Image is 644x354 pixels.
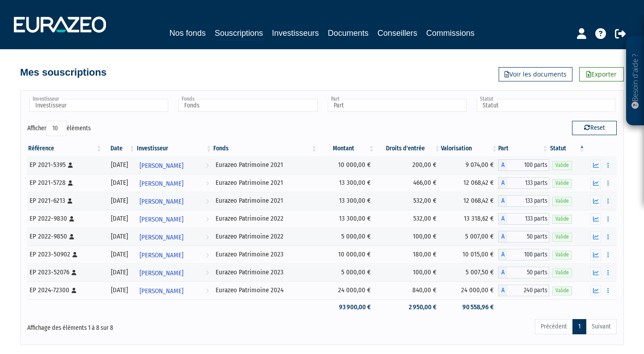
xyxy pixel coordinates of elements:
[375,210,441,228] td: 532,00 €
[507,249,549,260] span: 100 parts
[507,177,549,189] span: 133 parts
[106,196,133,205] div: [DATE]
[498,285,507,296] span: A
[27,141,103,156] th: Référence : activer pour trier la colonne par ordre croissant
[318,264,375,281] td: 5 000,00 €
[507,195,549,207] span: 133 parts
[318,299,375,315] td: 93 900,00 €
[441,228,498,246] td: 5 007,00 €
[30,286,100,295] div: EP 2024-72300
[552,197,572,205] span: Valide
[216,250,315,259] div: Eurazeo Patrimoine 2023
[27,318,265,333] div: Affichage des éléments 1 à 8 sur 8
[136,264,213,281] a: [PERSON_NAME]
[106,178,133,188] div: [DATE]
[441,246,498,264] td: 10 015,00 €
[375,299,441,315] td: 2 950,00 €
[206,193,209,210] i: Voir l'investisseur
[375,281,441,299] td: 840,00 €
[30,178,100,188] div: EP 2021-5728
[630,41,640,121] p: Besoin d'aide ?
[499,67,572,81] a: Voir les documents
[216,286,315,295] div: Eurazeo Patrimoine 2024
[549,141,586,156] th: Statut : activer pour trier la colonne par ordre d&eacute;croissant
[140,265,183,281] span: [PERSON_NAME]
[507,213,549,225] span: 133 parts
[318,192,375,210] td: 13 300,00 €
[72,270,76,275] i: [Français] Personne physique
[552,215,572,223] span: Valide
[441,281,498,299] td: 24 000,00 €
[426,27,475,39] a: Commissions
[318,281,375,299] td: 24 000,00 €
[552,251,572,259] span: Valide
[206,247,209,264] i: Voir l'investisseur
[552,161,572,170] span: Valide
[206,175,209,192] i: Voir l'investisseur
[375,264,441,281] td: 100,00 €
[136,174,213,192] a: [PERSON_NAME]
[498,177,549,189] div: A - Eurazeo Patrimoine 2021
[68,180,73,186] i: [Français] Personne physique
[318,210,375,228] td: 13 300,00 €
[572,121,617,135] button: Reset
[441,156,498,174] td: 9 074,00 €
[498,159,507,171] span: A
[30,214,100,223] div: EP 2022-9830
[507,159,549,171] span: 100 parts
[106,268,133,277] div: [DATE]
[498,213,507,225] span: A
[206,211,209,228] i: Voir l'investisseur
[136,246,213,264] a: [PERSON_NAME]
[498,195,549,207] div: A - Eurazeo Patrimoine 2021
[136,141,213,156] th: Investisseur: activer pour trier la colonne par ordre croissant
[441,299,498,315] td: 90 558,96 €
[328,27,369,39] a: Documents
[215,27,263,41] a: Souscriptions
[106,286,133,295] div: [DATE]
[441,192,498,210] td: 12 068,42 €
[498,177,507,189] span: A
[507,267,549,278] span: 50 parts
[375,228,441,246] td: 100,00 €
[136,228,213,246] a: [PERSON_NAME]
[136,281,213,299] a: [PERSON_NAME]
[103,141,136,156] th: Date: activer pour trier la colonne par ordre croissant
[169,27,206,39] a: Nos fonds
[140,158,183,174] span: [PERSON_NAME]
[72,252,77,257] i: [Français] Personne physique
[106,160,133,170] div: [DATE]
[69,216,74,222] i: [Français] Personne physique
[498,249,507,260] span: A
[318,174,375,192] td: 13 300,00 €
[498,231,507,243] span: A
[498,285,549,296] div: A - Eurazeo Patrimoine 2024
[14,17,106,33] img: 1732889491-logotype_eurazeo_blanc_rvb.png
[72,288,76,293] i: [Français] Personne physique
[552,286,572,295] span: Valide
[206,158,209,174] i: Voir l'investisseur
[30,232,100,241] div: EP 2022-9850
[579,67,624,81] a: Exporter
[106,232,133,241] div: [DATE]
[377,27,417,39] a: Conseillers
[30,160,100,170] div: EP 2021-5395
[30,196,100,205] div: EP 2021-6213
[498,159,549,171] div: A - Eurazeo Patrimoine 2021
[140,193,183,210] span: [PERSON_NAME]
[572,319,586,334] a: 1
[68,198,72,204] i: [Français] Personne physique
[136,210,213,228] a: [PERSON_NAME]
[375,246,441,264] td: 180,00 €
[206,283,209,299] i: Voir l'investisseur
[552,269,572,277] span: Valide
[47,121,67,136] select: Afficheréléments
[318,141,375,156] th: Montant: activer pour trier la colonne par ordre croissant
[441,174,498,192] td: 12 068,42 €
[498,267,549,278] div: A - Eurazeo Patrimoine 2023
[216,178,315,188] div: Eurazeo Patrimoine 2021
[106,250,133,259] div: [DATE]
[498,267,507,278] span: A
[136,192,213,210] a: [PERSON_NAME]
[498,249,549,260] div: A - Eurazeo Patrimoine 2023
